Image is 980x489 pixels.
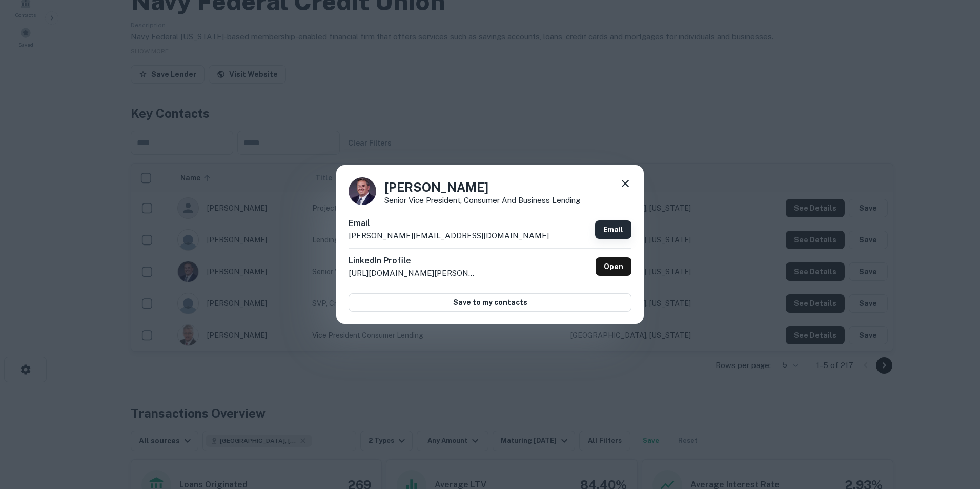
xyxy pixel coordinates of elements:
iframe: Chat Widget [929,407,980,456]
a: Open [596,257,631,276]
a: Email [595,220,631,239]
p: [URL][DOMAIN_NAME][PERSON_NAME] [349,267,477,279]
button: Save to my contacts [349,293,631,312]
img: 1660092029710 [349,177,376,205]
p: [PERSON_NAME][EMAIL_ADDRESS][DOMAIN_NAME] [349,230,549,242]
h4: [PERSON_NAME] [384,178,580,196]
p: Senior Vice President, Consumer and Business Lending [384,196,580,204]
h6: Email [349,217,549,230]
h6: LinkedIn Profile [349,255,477,267]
